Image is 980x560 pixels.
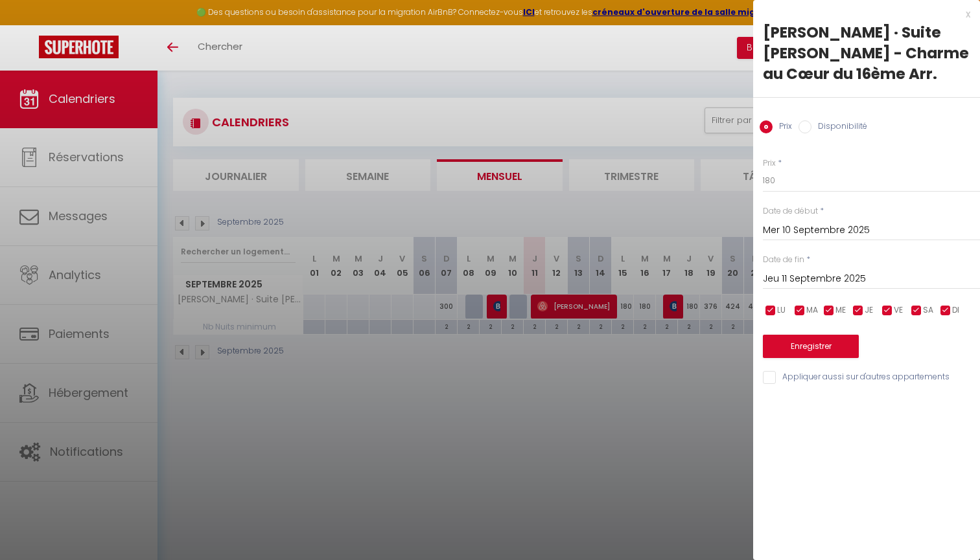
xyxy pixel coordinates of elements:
[777,304,786,317] span: LU
[763,254,804,266] label: Date de fin
[10,5,49,44] button: Ouvrir le widget de chat LiveChat
[811,120,867,135] label: Disponibilité
[894,304,903,317] span: VE
[923,304,933,317] span: SA
[925,502,970,550] iframe: Chat
[865,304,873,317] span: JE
[835,304,846,317] span: ME
[773,120,792,135] label: Prix
[763,22,970,84] div: [PERSON_NAME] · Suite [PERSON_NAME] - Charme au Cœur du 16ème Arr.
[806,304,818,317] span: MA
[753,6,970,22] div: x
[763,205,818,218] label: Date de début
[952,304,959,317] span: DI
[763,157,776,170] label: Prix
[763,335,859,358] button: Enregistrer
